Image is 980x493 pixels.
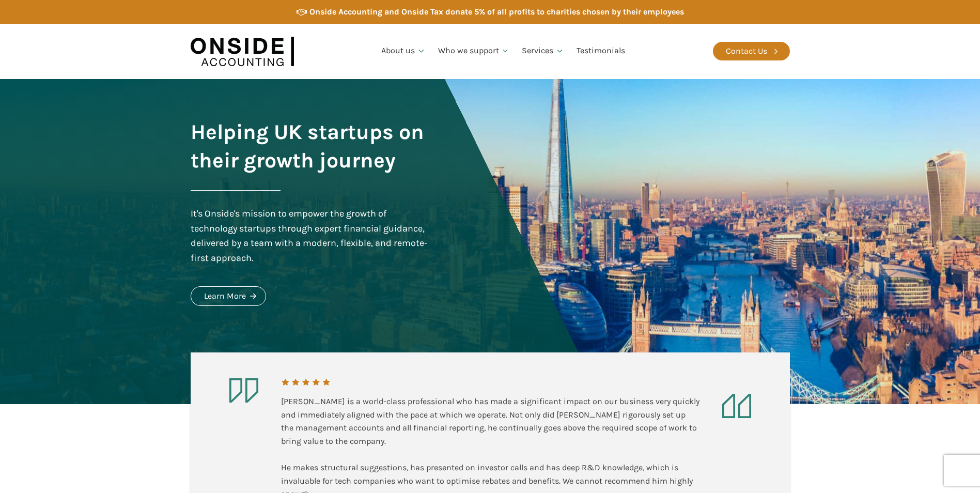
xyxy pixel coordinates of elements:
a: Learn More [191,286,266,306]
div: Onside Accounting and Onside Tax donate 5% of all profits to charities chosen by their employees [309,5,684,19]
h1: Helping UK startups on their growth journey [191,118,430,175]
div: It's Onside's mission to empower the growth of technology startups through expert financial guida... [191,206,430,266]
a: Services [516,34,570,69]
img: Onside Accounting [191,32,294,71]
a: Testimonials [570,34,631,69]
a: About us [375,34,432,69]
a: Who we support [432,34,516,69]
div: Learn More [204,289,246,303]
div: Contact Us [726,44,767,58]
a: Contact Us [713,42,790,60]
